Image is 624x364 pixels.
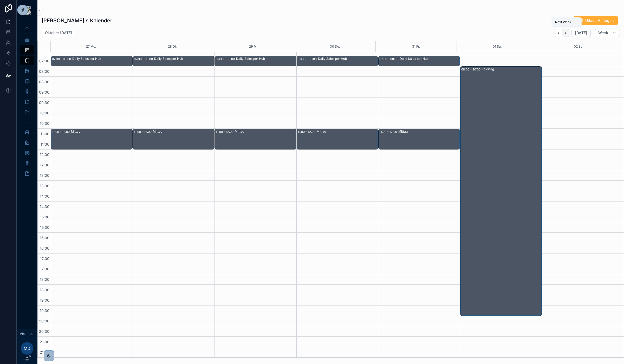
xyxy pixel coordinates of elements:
span: Week [598,30,608,35]
span: Urlaub Anfragen [585,18,614,23]
span: 07:30 [38,59,51,63]
div: 11:00 – 12:00 [134,129,153,134]
div: 11:00 – 12:00 [298,129,317,134]
span: 20:30 [38,329,51,334]
div: Mittag [317,129,378,134]
div: Mittag [153,129,214,134]
button: 30 Do. [330,41,340,52]
button: 27 Mo. [86,41,96,52]
span: [DATE] [575,30,587,35]
button: Next [562,29,569,37]
span: 19:00 [38,298,51,302]
button: 01 Sa. [493,41,502,52]
button: 28 Di. [168,41,177,52]
div: Mittag [235,129,296,134]
h2: Oktober [DATE] [45,30,72,35]
div: 08:00 – 20:00Feiertag [460,67,542,316]
div: 07:30 – 08:00Daily Sales per Hub [297,56,378,66]
div: Daily Sales per Hub [154,57,214,61]
div: 07:30 – 08:00 [216,56,236,62]
div: 07:30 – 08:00 [379,56,400,62]
div: 07:30 – 08:00Daily Sales per Hub [51,56,132,66]
span: 09:30 [38,100,51,105]
span: 16:00 [38,236,51,240]
span: 21:30 [38,350,51,354]
span: 09:00 [38,90,51,94]
div: 07:30 – 08:00Daily Sales per Hub [133,56,214,66]
button: 02 So. [574,41,583,52]
span: . [574,20,578,24]
div: 11:00 – 12:00Mittag [215,129,296,149]
div: 11:00 – 12:00Mittag [297,129,378,149]
span: 18:30 [38,288,51,292]
div: 11:00 – 12:00 [52,129,71,134]
span: 15:00 [39,215,51,219]
span: 20:00 [38,319,51,323]
div: 07:30 – 08:00Daily Sales per Hub [215,56,296,66]
button: 29 Mi. [249,41,258,52]
span: 15:30 [39,225,51,230]
span: 14:00 [38,194,51,198]
span: 18:00 [38,277,51,282]
span: 08:00 [38,69,51,74]
span: 11:30 [39,142,51,146]
div: Mittag [71,129,132,134]
span: Viewing as [PERSON_NAME] [20,332,29,336]
button: 31 Fr. [412,41,420,52]
span: 16:30 [38,246,51,250]
span: 10:30 [38,121,51,126]
span: 19:30 [38,308,51,313]
div: 07:30 – 08:00Daily Sales per Hub [379,56,460,66]
div: 07:30 – 08:00 [298,56,318,62]
span: 17:30 [39,267,51,271]
button: Back [555,29,562,37]
div: 11:00 – 12:00 [379,129,398,134]
div: 11:00 – 12:00Mittag [379,129,460,149]
div: Daily Sales per Hub [236,57,296,61]
span: 10:00 [38,111,51,115]
span: 11:00 [39,132,51,136]
div: Daily Sales per Hub [400,57,459,61]
button: [DATE] [571,29,590,37]
span: 21:00 [38,340,51,344]
div: scrollable content [17,21,37,185]
div: 07:30 – 08:00 [52,56,72,62]
div: 11:00 – 12:00 [216,129,235,134]
div: Daily Sales per Hub [318,57,378,61]
span: 13:30 [38,184,51,188]
h1: [PERSON_NAME]'s Kalender [42,17,112,24]
div: 11:00 – 12:00Mittag [51,129,132,149]
span: 13:00 [38,173,51,178]
button: Week [595,29,620,37]
div: Feiertag [482,67,541,71]
span: 17:00 [39,256,51,261]
span: 14:30 [38,204,51,209]
div: 07:30 – 08:00 [134,56,154,62]
span: 07:00 [38,48,51,53]
button: Urlaub Anfragen [574,16,618,25]
div: 11:00 – 12:00Mittag [133,129,214,149]
div: 08:00 – 20:00 [461,67,482,72]
span: MD [24,345,31,352]
span: Next Week [555,20,571,24]
span: 12:00 [38,152,51,157]
span: 12:30 [38,163,51,167]
div: Daily Sales per Hub [72,57,132,61]
span: 08:30 [38,80,51,84]
div: Mittag [398,129,459,134]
